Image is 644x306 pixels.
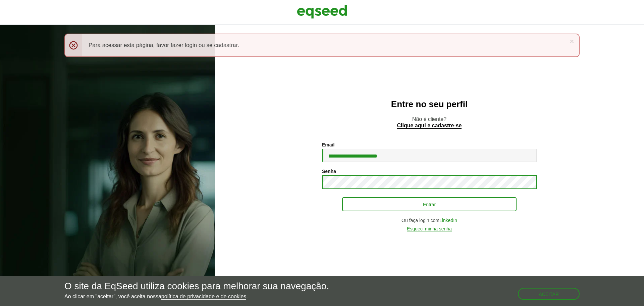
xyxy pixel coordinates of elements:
a: LinkedIn [439,218,457,223]
p: Não é cliente? [228,116,631,129]
label: Senha [322,169,336,174]
div: Para acessar esta página, favor fazer login ou se cadastrar. [64,34,580,57]
a: política de privacidade e de cookies [161,294,247,300]
div: Ou faça login com [322,218,537,223]
a: × [570,38,574,45]
button: Aceitar [518,288,580,300]
label: Email [322,142,334,147]
h5: O site da EqSeed utiliza cookies para melhorar sua navegação. [64,281,329,292]
h2: Entre no seu perfil [228,99,631,109]
img: EqSeed Logo [297,3,347,20]
button: Entrar [342,197,517,211]
p: Ao clicar em "aceitar", você aceita nossa . [64,293,329,300]
a: Esqueci minha senha [407,226,452,231]
a: Clique aqui e cadastre-se [397,123,462,129]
